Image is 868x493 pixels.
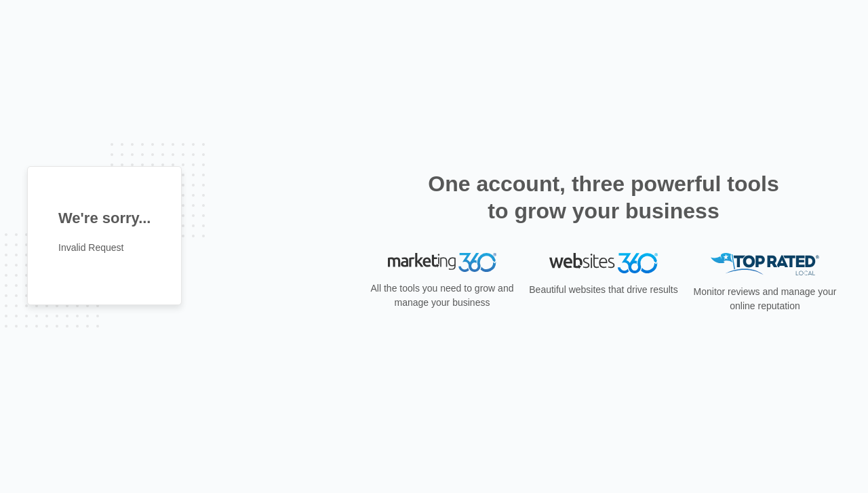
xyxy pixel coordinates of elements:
[549,253,658,273] img: Websites 360
[528,283,679,297] p: Beautiful websites that drive results
[711,253,819,275] img: Top Rated Local
[366,281,518,310] p: All the tools you need to grow and manage your business
[689,285,841,313] p: Monitor reviews and manage your online reputation
[388,253,496,272] img: Marketing 360
[58,241,151,255] p: Invalid Request
[58,207,151,229] h1: We're sorry...
[424,170,783,224] h2: One account, three powerful tools to grow your business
